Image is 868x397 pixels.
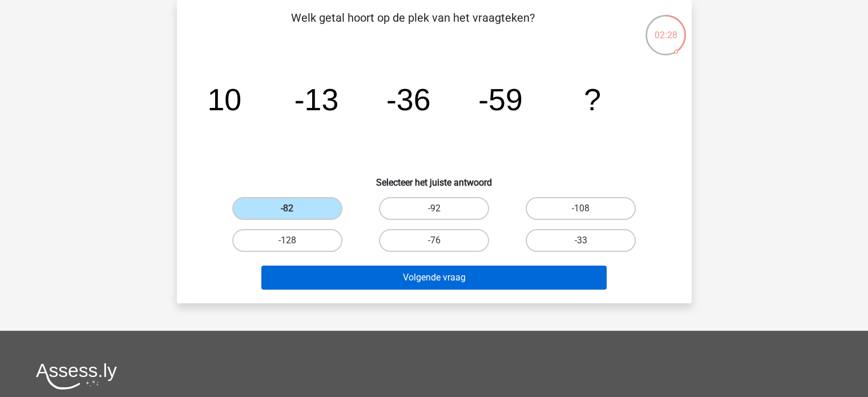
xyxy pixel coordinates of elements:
[207,82,241,117] tspan: 10
[478,82,523,117] tspan: -59
[195,168,673,188] h6: Selecteer het juiste antwoord
[379,197,489,220] label: -92
[195,9,631,43] p: Welk getal hoort op de plek van het vraagteken?
[584,82,601,117] tspan: ?
[644,14,687,42] div: 02:28
[232,229,342,252] label: -128
[526,229,636,252] label: -33
[386,82,430,117] tspan: -36
[526,197,636,220] label: -108
[232,197,342,220] label: -82
[261,266,607,290] button: Volgende vraag
[294,82,338,117] tspan: -13
[379,229,489,252] label: -76
[36,363,117,390] img: Assessly logo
